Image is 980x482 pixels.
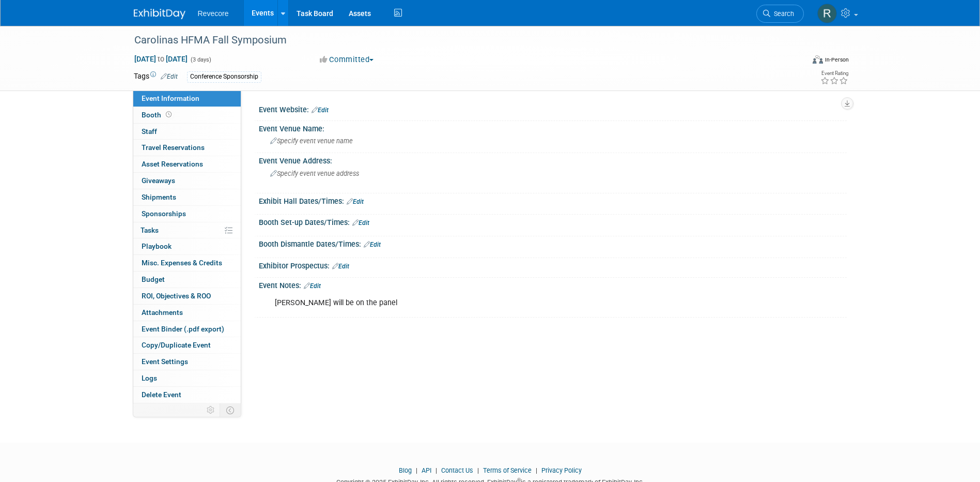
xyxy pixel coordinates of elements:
[813,55,823,64] img: Format-Inperson.png
[142,242,172,250] span: Playbook
[220,403,241,417] td: Toggle Event Tabs
[316,54,378,65] button: Committed
[533,466,540,474] span: |
[133,140,241,156] a: Travel Reservations
[268,293,733,313] div: [PERSON_NAME] will be on the panel
[133,173,241,189] a: Giveaways
[312,107,329,114] a: Edit
[134,71,178,83] td: Tags
[259,153,847,166] div: Event Venue Address:
[133,206,241,222] a: Sponsorships
[259,121,847,134] div: Event Venue Name:
[190,56,211,63] span: (3 days)
[304,282,321,290] a: Edit
[364,241,381,248] a: Edit
[133,156,241,172] a: Asset Reservations
[142,308,183,317] span: Attachments
[198,9,229,18] span: Revecore
[817,4,837,23] img: Rachael Sires
[142,357,188,366] span: Event Settings
[142,275,165,283] span: Budget
[770,10,794,18] span: Search
[475,466,481,474] span: |
[756,5,804,23] a: Search
[441,466,473,474] a: Contact Us
[134,9,185,19] img: ExhibitDay
[133,370,241,386] a: Logs
[133,107,241,123] a: Booth
[142,390,181,399] span: Delete Event
[156,55,166,63] span: to
[142,259,222,267] span: Misc. Expenses & Credits
[142,374,157,382] span: Logs
[347,198,364,205] a: Edit
[413,466,420,474] span: |
[133,305,241,321] a: Attachments
[131,31,788,50] div: Carolinas HFMA Fall Symposium
[133,354,241,370] a: Event Settings
[259,278,847,291] div: Event Notes:
[133,222,241,238] a: Tasks
[433,466,440,474] span: |
[743,54,849,69] div: Event Format
[142,127,157,135] span: Staff
[133,321,241,337] a: Event Binder (.pdf export)
[142,341,211,349] span: Copy/Duplicate Event
[142,94,199,102] span: Event Information
[483,466,532,474] a: Terms of Service
[133,337,241,353] a: Copy/Duplicate Event
[259,258,847,272] div: Exhibitor Prospectus:
[133,255,241,271] a: Misc. Expenses & Credits
[541,466,582,474] a: Privacy Policy
[142,209,186,218] span: Sponsorships
[133,387,241,403] a: Delete Event
[141,226,159,234] span: Tasks
[352,219,369,227] a: Edit
[259,193,847,207] div: Exhibit Hall Dates/Times:
[259,236,847,250] div: Booth Dismantle Dates/Times:
[202,403,220,417] td: Personalize Event Tab Strip
[187,71,261,82] div: Conference Sponsorship
[161,73,178,80] a: Edit
[399,466,412,474] a: Blog
[142,292,211,300] span: ROI, Objectives & ROO
[820,71,848,76] div: Event Rating
[332,263,349,270] a: Edit
[134,54,188,64] span: [DATE] [DATE]
[133,288,241,304] a: ROI, Objectives & ROO
[259,102,847,115] div: Event Website:
[259,215,847,228] div: Booth Set-up Dates/Times:
[133,124,241,140] a: Staff
[133,272,241,288] a: Budget
[270,170,359,177] span: Specify event venue address
[422,466,431,474] a: API
[825,56,849,64] div: In-Person
[142,111,174,119] span: Booth
[133,189,241,205] a: Shipments
[142,143,205,152] span: Travel Reservations
[164,111,174,118] span: Booth not reserved yet
[270,137,353,145] span: Specify event venue name
[142,193,176,201] span: Shipments
[133,91,241,107] a: Event Information
[142,176,175,185] span: Giveaways
[142,325,224,333] span: Event Binder (.pdf export)
[142,160,203,168] span: Asset Reservations
[133,238,241,254] a: Playbook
